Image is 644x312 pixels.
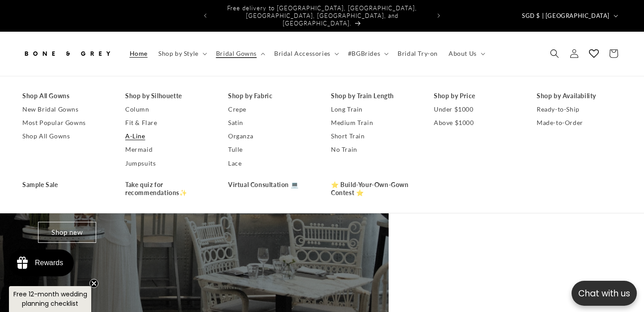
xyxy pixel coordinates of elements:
button: SGD $ | [GEOGRAPHIC_DATA] [517,7,622,24]
button: Previous announcement [195,7,215,24]
button: Close teaser [89,279,98,288]
a: Lace [228,157,313,170]
a: Crepe [228,103,313,116]
a: Most Popular Gowns [22,116,107,129]
a: Virtual Consultation 💻 [228,178,313,191]
a: Fit & Flare [125,116,210,129]
a: Mermaid [125,143,210,156]
a: Home [124,44,153,63]
a: Bone and Grey Bridal [19,41,115,67]
span: Free 12-month wedding planning checklist [13,290,87,308]
span: Shop by Style [158,50,199,58]
a: Shop by Train Length [331,89,416,103]
span: Home [130,50,148,58]
summary: Bridal Accessories [269,44,343,63]
a: Shop All Gowns [22,89,107,103]
summary: Search [545,44,564,63]
a: Jumpsuits [125,157,210,170]
span: Bridal Accessories [274,50,330,58]
a: No Train [331,143,416,156]
span: #BGBrides [348,50,380,58]
a: Shop by Silhouette [125,89,210,103]
a: Satin [228,116,313,129]
a: Shop All Gowns [22,129,107,143]
a: Shop by Availability [537,89,622,103]
a: Made-to-Order [537,116,622,129]
p: Chat with us [572,287,637,300]
a: Short Train [331,129,416,143]
a: Shop by Price [434,89,519,103]
span: About Us [449,50,477,58]
a: Bridal Try-on [392,44,443,63]
a: Column [125,103,210,116]
div: Free 12-month wedding planning checklistClose teaser [9,286,91,312]
a: ⭐ Build-Your-Own-Gown Contest ⭐ [331,178,416,200]
a: Under $1000 [434,103,519,116]
a: Shop new [38,222,96,243]
a: Above $1000 [434,116,519,129]
a: Shop by Fabric [228,89,313,103]
summary: #BGBrides [343,44,392,63]
summary: Shop by Style [153,44,211,63]
a: Sample Sale [22,178,107,191]
button: Open chatbox [572,281,637,306]
div: Rewards [35,259,63,267]
summary: Bridal Gowns [211,44,269,63]
a: Tulle [228,143,313,156]
span: Bridal Gowns [216,50,257,58]
a: Take quiz for recommendations✨ [125,178,210,200]
a: New Bridal Gowns [22,103,107,116]
a: Ready-to-Ship [537,103,622,116]
span: Free delivery to [GEOGRAPHIC_DATA], [GEOGRAPHIC_DATA], [GEOGRAPHIC_DATA], [GEOGRAPHIC_DATA], and ... [227,4,417,27]
a: Organza [228,129,313,143]
a: Medium Train [331,116,416,129]
summary: About Us [443,44,489,63]
span: Bridal Try-on [398,50,438,58]
a: Long Train [331,103,416,116]
button: Next announcement [429,7,449,24]
a: A-Line [125,129,210,143]
span: SGD $ | [GEOGRAPHIC_DATA] [522,12,610,21]
img: Bone and Grey Bridal [22,44,112,63]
